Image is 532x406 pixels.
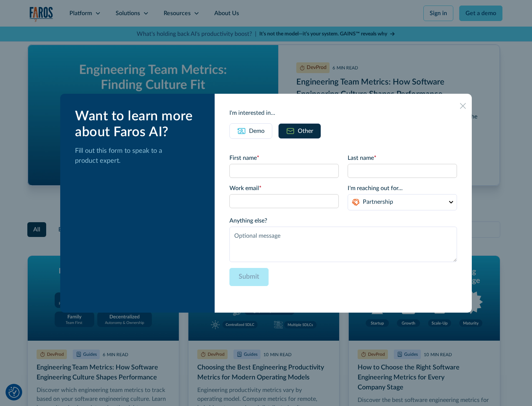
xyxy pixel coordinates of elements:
[229,154,457,298] form: Email Form
[75,109,203,140] div: Want to learn more about Faros AI?
[298,127,313,135] div: Other
[348,184,457,193] label: I'm reaching out for...
[229,184,339,193] label: Work email
[229,154,339,162] label: First name
[348,154,457,162] label: Last name
[75,146,203,166] p: Fill out this form to speak to a product expert.
[249,127,265,135] div: Demo
[229,268,269,286] input: Submit
[229,216,457,225] label: Anything else?
[229,109,457,117] div: I'm interested in...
